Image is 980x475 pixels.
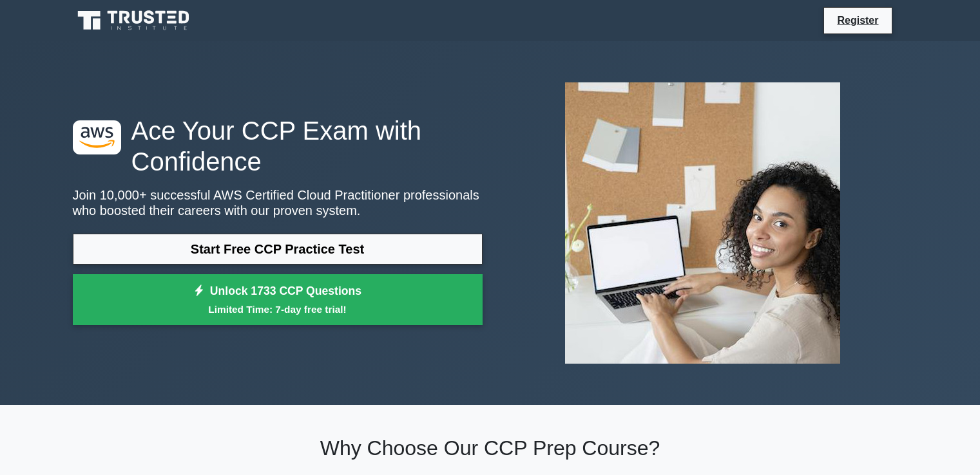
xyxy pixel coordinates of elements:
[73,234,483,265] a: Start Free CCP Practice Test
[73,274,483,326] a: Unlock 1733 CCP QuestionsLimited Time: 7-day free trial!
[89,302,466,317] small: Limited Time: 7-day free trial!
[73,187,483,218] p: Join 10,000+ successful AWS Certified Cloud Practitioner professionals who boosted their careers ...
[73,115,483,177] h1: Ace Your CCP Exam with Confidence
[829,12,886,28] a: Register
[73,436,908,460] h2: Why Choose Our CCP Prep Course?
